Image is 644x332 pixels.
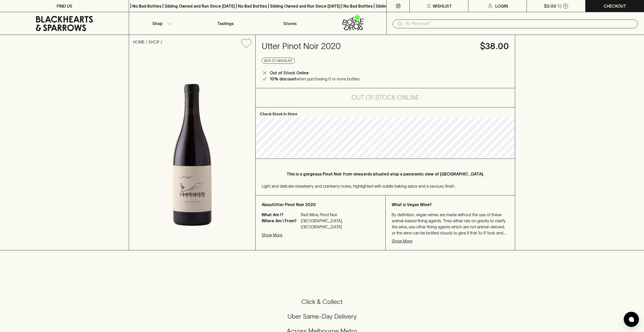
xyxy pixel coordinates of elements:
h4: $38.00 [480,41,509,52]
a: Tastings [193,12,258,35]
button: Add to wishlist [239,37,253,50]
h5: Uber Same-Day Delivery [6,312,638,321]
p: This is a gorgeous Pinot Noir from vineyards situated atop a panoramic view of [GEOGRAPHIC_DATA]. [272,171,499,177]
p: Show More [262,232,282,238]
h4: Utter Pinot Noir 2020 [262,41,474,52]
img: bubble-icon [629,317,634,322]
img: 25517.png [129,52,255,250]
p: 0 [565,5,567,7]
p: Red Wine, Pinot Noir [301,212,379,218]
p: when purchasing 6 or more bottles [270,76,360,82]
a: HOME [133,40,145,44]
h5: Out of Stock Online [351,94,419,102]
p: Out of Stock Online [270,70,309,76]
button: Shop [129,12,193,35]
p: Where Am I From? [262,218,300,230]
a: SHOP [149,40,159,44]
p: Tastings [217,20,234,27]
p: Check Stock In Store [256,107,515,117]
p: Wishlist [433,3,452,9]
p: Stores [283,20,297,27]
p: [GEOGRAPHIC_DATA], [GEOGRAPHIC_DATA] [301,218,379,230]
b: What is Vegan Wine? [392,202,432,207]
input: Try "Pinot noir" [405,20,634,28]
p: What Am I? [262,212,300,218]
p: Login [495,3,508,9]
p: FIND US [57,3,72,9]
p: About Utter Pinot Noir 2020 [262,202,379,208]
p: By definition, vegan wines are made without the use of these animal-based fining agents. They eit... [392,212,509,236]
p: Show More [392,238,412,244]
b: 10% discount [270,77,296,81]
h5: Click & Collect [6,298,638,306]
p: Checkout [604,3,626,9]
p: $0.00 [544,3,556,9]
a: Stores [258,12,322,35]
p: Shop [152,20,162,27]
span: Light and delicate strawberry and cranberry notes, highlighted with subtle baking spice and a sav... [262,184,455,188]
button: Add to wishlist [262,58,295,64]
